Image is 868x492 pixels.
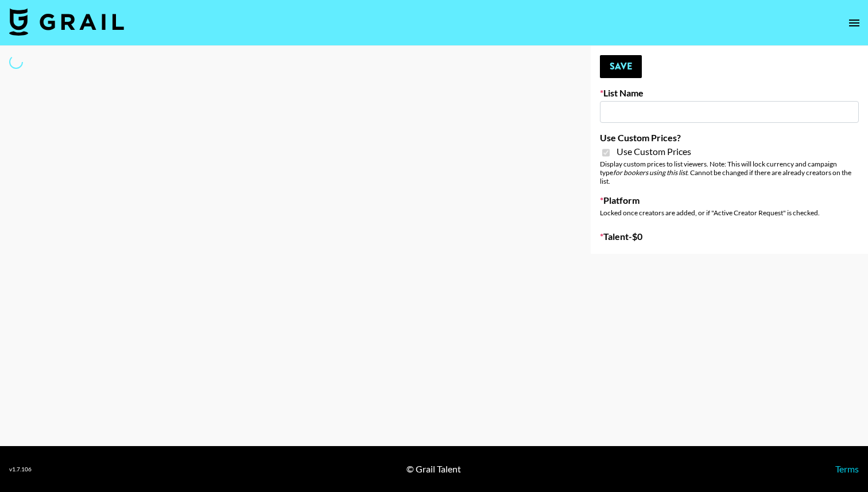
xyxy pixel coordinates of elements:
label: Platform [600,195,859,206]
label: Talent - $ 0 [600,231,859,242]
img: Grail Talent [9,8,124,36]
em: for bookers using this list [613,168,687,177]
div: Locked once creators are added, or if "Active Creator Request" is checked. [600,208,859,217]
div: v 1.7.106 [9,466,32,473]
span: Use Custom Prices [617,146,691,157]
a: Terms [835,463,859,474]
label: List Name [600,87,859,99]
div: Display custom prices to list viewers. Note: This will lock currency and campaign type . Cannot b... [600,160,859,185]
button: open drawer [843,11,866,34]
div: © Grail Talent [406,463,461,475]
label: Use Custom Prices? [600,132,859,144]
button: Save [600,55,642,78]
